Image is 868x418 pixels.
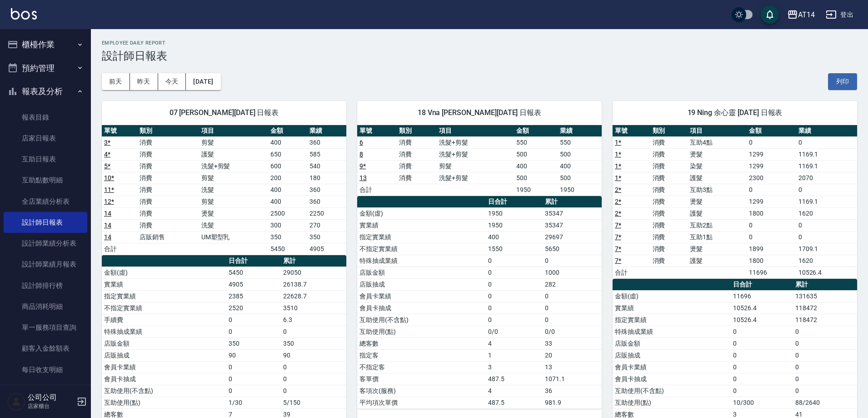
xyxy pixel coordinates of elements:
[397,172,436,184] td: 消費
[137,125,199,137] th: 類別
[102,125,137,137] th: 單號
[486,207,543,219] td: 1950
[688,196,747,207] td: 燙髮
[543,278,602,290] td: 282
[650,125,688,137] th: 類別
[486,231,543,243] td: 400
[613,125,650,137] th: 單號
[359,151,363,158] a: 8
[102,278,226,290] td: 實業績
[307,172,346,184] td: 180
[747,160,796,172] td: 1299
[486,397,543,408] td: 487.5
[397,125,436,137] th: 類別
[650,172,688,184] td: 消費
[793,326,857,337] td: 0
[650,136,688,148] td: 消費
[793,373,857,385] td: 0
[514,125,558,137] th: 金額
[102,397,226,408] td: 互助使用(點)
[281,255,346,267] th: 累計
[307,243,346,255] td: 4905
[130,73,158,90] button: 昨天
[650,231,688,243] td: 消費
[281,397,346,408] td: 5/150
[613,337,731,349] td: 店販金額
[761,5,779,24] button: save
[357,397,486,408] td: 平均項次單價
[650,160,688,172] td: 消費
[357,373,486,385] td: 客單價
[281,373,346,385] td: 0
[137,136,199,148] td: 消費
[226,267,281,278] td: 5450
[199,207,268,219] td: 燙髮
[281,361,346,373] td: 0
[543,373,602,385] td: 1071.1
[796,196,857,207] td: 1169.1
[397,160,436,172] td: 消費
[747,207,796,219] td: 1800
[486,290,543,302] td: 0
[281,290,346,302] td: 22628.7
[268,172,307,184] td: 200
[268,125,307,137] th: 金額
[102,267,226,278] td: 金額(虛)
[688,125,747,137] th: 項目
[731,361,793,373] td: 0
[793,337,857,349] td: 0
[613,373,731,385] td: 會員卡抽成
[357,361,486,373] td: 不指定客
[4,191,87,212] a: 全店業績分析表
[102,361,226,373] td: 會員卡業績
[359,174,367,181] a: 13
[102,302,226,314] td: 不指定實業績
[368,108,591,117] span: 18 Vna [PERSON_NAME][DATE] 日報表
[4,296,87,317] a: 商品消耗明細
[514,172,558,184] td: 500
[268,207,307,219] td: 2500
[4,212,87,233] a: 設計師日報表
[268,148,307,160] td: 650
[357,255,486,267] td: 特殊抽成業績
[543,361,602,373] td: 13
[268,231,307,243] td: 350
[514,160,558,172] td: 400
[731,385,793,397] td: 0
[486,196,543,208] th: 日合計
[543,207,602,219] td: 35347
[796,125,857,137] th: 業績
[486,314,543,326] td: 0
[731,349,793,361] td: 0
[281,278,346,290] td: 26138.7
[543,231,602,243] td: 29697
[4,128,87,149] a: 店家日報表
[199,231,268,243] td: UM塑型乳
[486,219,543,231] td: 1950
[4,384,87,408] button: 客戶管理
[796,243,857,255] td: 1709.1
[199,219,268,231] td: 洗髮
[307,219,346,231] td: 270
[486,278,543,290] td: 0
[199,196,268,207] td: 剪髮
[226,397,281,408] td: 1/30
[747,243,796,255] td: 1899
[650,207,688,219] td: 消費
[307,231,346,243] td: 350
[437,136,514,148] td: 洗髮+剪髮
[514,136,558,148] td: 550
[226,361,281,373] td: 0
[486,361,543,373] td: 3
[137,196,199,207] td: 消費
[281,385,346,397] td: 0
[357,196,602,409] table: a dense table
[268,160,307,172] td: 600
[102,243,137,255] td: 合計
[796,184,857,196] td: 0
[558,184,601,196] td: 1950
[613,349,731,361] td: 店販抽成
[397,148,436,160] td: 消費
[199,172,268,184] td: 剪髮
[822,6,857,23] button: 登出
